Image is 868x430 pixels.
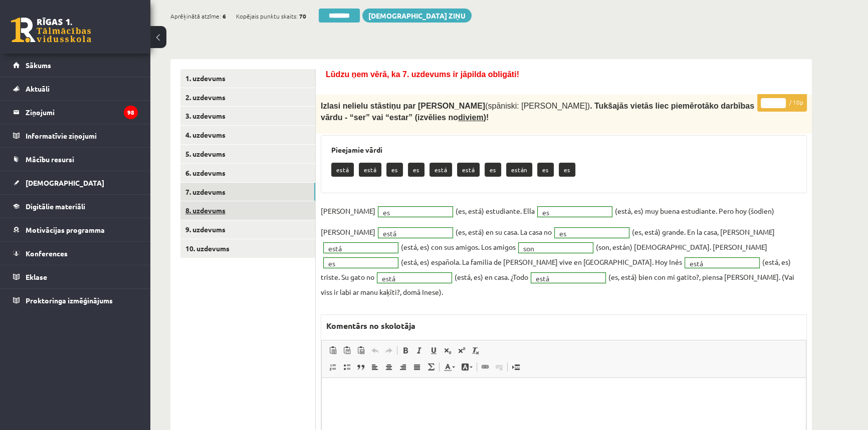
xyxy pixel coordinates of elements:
[362,9,472,23] a: [DEMOGRAPHIC_DATA] ziņu
[11,18,91,43] a: Rīgas 1. Tālmācības vidusskola
[398,344,412,357] a: Treknraksts (vadīšanas taustiņš+B)
[386,163,403,177] p: es
[13,265,138,288] a: Eklase
[340,344,354,357] a: Ievietot kā vienkāršu tekstu (vadīšanas taustiņš+pārslēgšanas taustiņš+V)
[180,145,315,163] a: 5. uzdevums
[559,163,575,177] p: es
[536,273,592,283] span: está
[13,148,138,171] a: Mācību resursi
[180,126,315,144] a: 4. uzdevums
[485,102,590,110] span: (spāniski: [PERSON_NAME])
[382,360,396,373] a: Centrēti
[424,360,438,373] a: Math
[13,54,138,77] a: Sākums
[321,203,375,218] p: [PERSON_NAME]
[509,360,523,373] a: Ievietot lapas pārtraukumu drukai
[519,243,593,253] a: son
[757,94,807,112] p: / 10p
[26,296,113,305] span: Proktoringa izmēģinājums
[26,101,138,124] legend: Ziņojumi
[26,249,68,258] span: Konferences
[26,61,51,70] span: Sākums
[180,164,315,182] a: 6. uzdevums
[690,258,746,268] span: está
[321,315,420,337] label: Komentārs no skolotāja
[441,344,455,357] a: Apakšraksts
[236,9,298,24] span: Kopējais punktu skaits:
[469,344,483,357] a: Noņemt stilus
[124,106,138,119] i: 98
[26,124,138,147] legend: Informatīvie ziņojumi
[455,344,469,357] a: Augšraksts
[383,228,439,238] span: está
[299,9,306,24] span: 70
[378,207,453,217] a: es
[458,113,484,122] u: diviem
[180,220,315,239] a: 9. uzdevums
[531,273,605,283] a: está
[180,107,315,125] a: 3. uzdevums
[180,69,315,88] a: 1. uzdevums
[321,102,754,121] span: . Tukšajās vietās liec piemērotāko darbības vārdu - “ser” vai “estar” (izvēlies no )!
[26,225,105,234] span: Motivācijas programma
[331,146,796,154] h3: Pieejamie vārdi
[429,163,452,177] p: está
[26,178,104,187] span: [DEMOGRAPHIC_DATA]
[383,207,439,217] span: es
[410,360,424,373] a: Izlīdzināt malas
[13,218,138,241] a: Motivācijas programma
[26,272,47,281] span: Eklase
[328,243,384,253] span: está
[13,195,138,218] a: Digitālie materiāli
[559,228,615,238] span: es
[26,155,74,164] span: Mācību resursi
[331,163,354,177] p: está
[170,9,221,24] span: Aprēķinātā atzīme:
[354,360,368,373] a: Bloka citāts
[412,344,426,357] a: Slīpraksts (vadīšanas taustiņš+I)
[324,258,398,268] a: es
[458,360,476,373] a: Fona krāsa
[359,163,381,177] p: está
[180,239,315,258] a: 10. uzdevums
[321,203,807,299] fieldset: (es, está) estudiante. Ella (está, es) muy buena estudiante. Pero hoy (šodien) [PERSON_NAME] (es,...
[396,360,410,373] a: Izlīdzināt pa labi
[13,101,138,124] a: Ziņojumi98
[377,273,452,283] a: está
[506,163,532,177] p: están
[368,360,382,373] a: Izlīdzināt pa kreisi
[378,228,453,238] a: está
[538,207,612,217] a: es
[542,207,598,217] span: es
[426,344,441,357] a: Pasvītrojums (vadīšanas taustiņš+U)
[223,9,226,24] span: 6
[523,243,579,253] span: son
[328,258,384,268] span: es
[537,163,554,177] p: es
[382,344,396,357] a: Atkārtot (vadīšanas taustiņš+Y)
[408,163,424,177] p: es
[324,243,398,253] a: está
[13,77,138,100] a: Aktuāli
[13,171,138,194] a: [DEMOGRAPHIC_DATA]
[441,360,458,373] a: Teksta krāsa
[26,84,50,93] span: Aktuāli
[685,258,759,268] a: está
[492,360,506,373] a: Atsaistīt
[555,228,629,238] a: es
[26,202,85,211] span: Digitālie materiāli
[321,102,485,110] span: Izlasi nelielu stāstiņu par [PERSON_NAME]
[368,344,382,357] a: Atcelt (vadīšanas taustiņš+Z)
[478,360,492,373] a: Saite (vadīšanas taustiņš+K)
[13,242,138,265] a: Konferences
[326,344,340,357] a: Ielīmēt (vadīšanas taustiņš+V)
[13,289,138,312] a: Proktoringa izmēģinājums
[485,163,501,177] p: es
[180,201,315,220] a: 8. uzdevums
[13,124,138,147] a: Informatīvie ziņojumi
[382,273,438,283] span: está
[326,360,340,373] a: Ievietot/noņemt numurētu sarakstu
[326,70,519,79] span: Lūdzu ņem vērā, ka 7. uzdevums ir jāpilda obligāti!
[180,183,315,201] a: 7. uzdevums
